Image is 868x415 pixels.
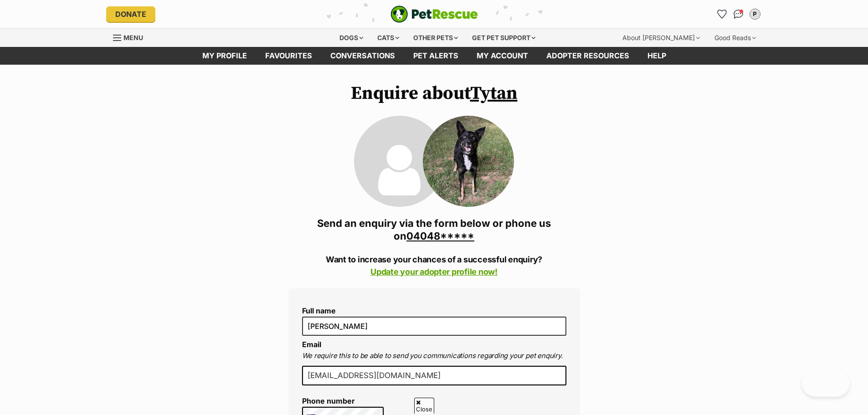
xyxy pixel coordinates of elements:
ul: Account quick links [715,7,762,21]
a: PetRescue [390,5,478,23]
img: chat-41dd97257d64d25036548639549fe6c8038ab92f7586957e7f3b1b290dea8141.svg [734,10,743,19]
p: Want to increase your chances of a successful enquiry? [288,253,580,278]
h1: Enquire about [288,83,580,104]
div: P [750,10,760,19]
a: My account [467,47,537,65]
a: Favourites [715,7,729,21]
label: Full name [302,307,566,315]
a: My profile [193,47,256,65]
div: Cats [371,29,406,47]
img: Tytan [423,116,514,207]
button: My account [748,7,762,21]
a: Update your adopter profile now! [370,267,498,277]
input: E.g. Jimmy Chew [302,317,566,336]
a: Adopter resources [537,47,638,65]
a: Donate [106,6,155,22]
label: Phone number [302,397,384,405]
a: Pet alerts [404,47,467,65]
div: Get pet support [466,29,542,47]
div: Other pets [407,29,464,47]
h3: Send an enquiry via the form below or phone us on [288,217,580,242]
label: Email [302,340,321,349]
div: Good Reads [708,29,762,47]
iframe: Help Scout Beacon - Open [802,369,850,397]
a: Conversations [731,7,746,21]
a: Menu [113,29,149,45]
a: Help [638,47,675,65]
div: Dogs [333,29,370,47]
a: Tytan [470,82,518,105]
img: logo-e224e6f780fb5917bec1dbf3a21bbac754714ae5b6737aabdf751b685950b380.svg [390,5,478,23]
a: Favourites [256,47,321,65]
span: Menu [123,34,143,41]
a: conversations [321,47,404,65]
div: About [PERSON_NAME] [616,29,706,47]
p: We require this to be able to send you communications regarding your pet enquiry. [302,351,566,361]
span: Close [414,398,434,414]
